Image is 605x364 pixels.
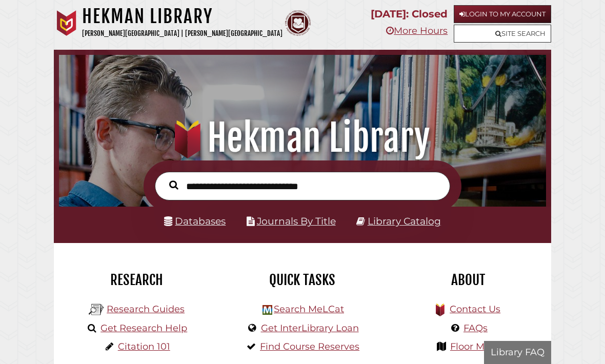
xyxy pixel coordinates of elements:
a: Login to My Account [454,5,551,23]
h2: Research [62,271,212,289]
a: Find Course Reserves [260,341,359,352]
img: Calvin University [54,10,79,36]
p: [DATE]: Closed [371,5,448,23]
a: Library Catalog [368,215,441,227]
a: Get InterLibrary Loan [261,322,359,334]
a: Floor Maps [450,341,501,352]
img: Hekman Library Logo [89,302,104,317]
a: Journals By Title [257,215,336,227]
img: Calvin Theological Seminary [285,10,311,36]
h1: Hekman Library [68,115,537,160]
h1: Hekman Library [82,5,283,28]
a: More Hours [386,25,448,36]
h2: About [393,271,543,289]
a: Contact Us [450,304,500,315]
a: Get Research Help [100,322,187,334]
h2: Quick Tasks [227,271,377,289]
i: Search [169,180,178,190]
a: Research Guides [107,304,185,315]
img: Hekman Library Logo [263,305,272,315]
a: Search MeLCat [274,304,344,315]
p: [PERSON_NAME][GEOGRAPHIC_DATA] | [PERSON_NAME][GEOGRAPHIC_DATA] [82,28,283,39]
a: FAQs [463,322,488,334]
a: Site Search [454,25,551,43]
a: Citation 101 [118,341,170,352]
button: Search [164,178,184,192]
a: Databases [164,215,226,227]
